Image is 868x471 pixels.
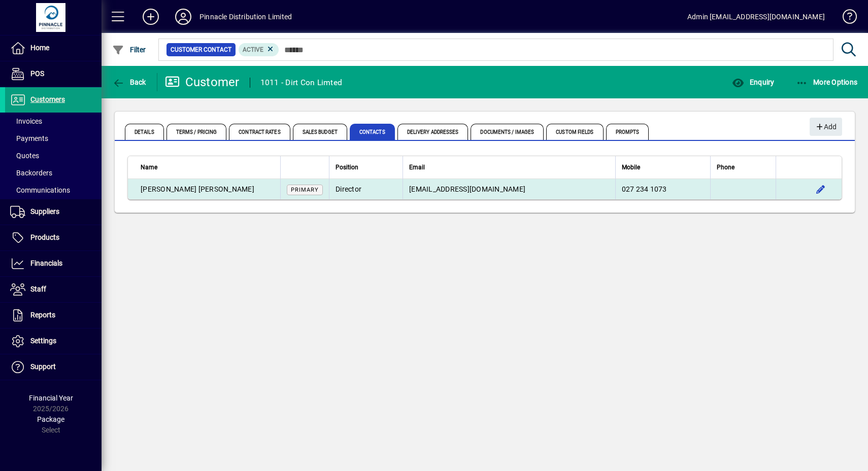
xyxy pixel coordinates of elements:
a: Staff [5,277,102,302]
button: Back [110,73,149,91]
span: Filter [112,46,146,54]
div: Admin [EMAIL_ADDRESS][DOMAIN_NAME] [687,9,825,25]
span: Products [30,233,59,241]
button: Edit [813,181,829,197]
span: Primary [291,187,319,193]
button: Profile [167,8,199,26]
td: Director [329,179,403,199]
a: Home [5,35,102,61]
span: POS [30,69,44,78]
span: Payments [10,134,48,142]
div: Position [336,162,396,173]
span: Enquiry [732,78,774,86]
span: Suppliers [30,207,59,215]
span: Mobile [622,162,640,173]
span: Communications [10,186,70,194]
span: Quotes [10,152,39,160]
button: More Options [793,73,860,91]
a: Support [5,354,102,380]
a: Knowledge Base [835,2,855,35]
span: Prompts [606,124,649,140]
a: Suppliers [5,199,102,225]
button: Filter [110,41,149,59]
div: Pinnacle Distribution Limited [199,9,292,25]
button: Add [135,8,167,26]
span: Customer Contact [171,45,231,55]
div: Phone [717,162,770,173]
button: Enquiry [729,73,777,91]
span: [PERSON_NAME] [141,185,196,193]
span: Contract Rates [229,124,290,140]
span: Reports [30,311,55,319]
a: Products [5,225,102,250]
span: Settings [30,337,56,345]
div: Email [409,162,609,173]
span: Financial Year [29,394,73,402]
span: Back [112,78,146,86]
span: 027 234 1073 [622,185,667,193]
a: Quotes [5,147,102,164]
span: Custom Fields [546,124,603,140]
span: Documents / Images [471,124,544,140]
span: Delivery Addresses [397,124,469,140]
a: Reports [5,303,102,328]
span: Name [141,162,157,173]
div: 1011 - Dirt Con Limted [260,75,343,91]
span: Contacts [350,124,395,140]
span: Details [125,124,164,140]
a: Payments [5,130,102,147]
span: More Options [796,78,858,86]
div: Mobile [622,162,705,173]
span: [EMAIL_ADDRESS][DOMAIN_NAME] [409,185,525,193]
mat-chip: Activation Status: Active [239,43,279,56]
span: Financials [30,259,62,267]
span: Position [336,162,358,173]
span: Add [815,119,837,135]
span: Backorders [10,169,52,177]
a: Financials [5,251,102,276]
span: Customers [30,95,65,103]
a: Invoices [5,113,102,130]
span: Invoices [10,117,42,125]
span: Support [30,363,56,371]
a: POS [5,61,102,87]
a: Settings [5,329,102,354]
a: Backorders [5,164,102,182]
div: Name [141,162,274,173]
span: Sales Budget [293,124,347,140]
span: Email [409,162,425,173]
span: Package [37,415,64,423]
span: Terms / Pricing [166,124,227,140]
span: Home [30,44,49,52]
a: Communications [5,182,102,199]
span: Staff [30,285,46,293]
span: [PERSON_NAME] [198,185,254,193]
span: Active [243,46,263,53]
div: Customer [165,74,240,90]
span: Phone [717,162,735,173]
app-page-header-button: Back [102,73,157,91]
button: Add [810,118,842,136]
